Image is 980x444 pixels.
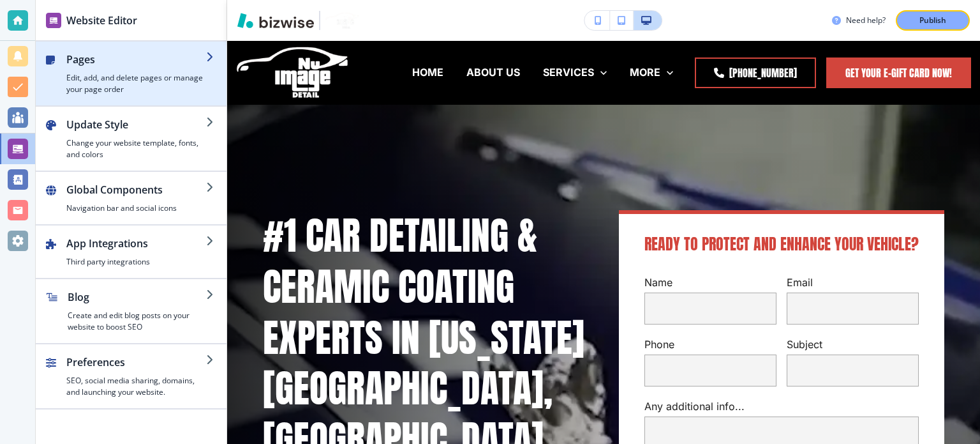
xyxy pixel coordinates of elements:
p: Publish [919,15,946,26]
button: PagesEdit, add, and delete pages or manage your page order [36,42,226,105]
h4: SEO, social media sharing, domains, and launching your website. [66,375,206,398]
img: NU Image Detail [236,45,351,99]
img: Your Logo [325,12,360,28]
h4: Navigation bar and social icons [66,203,206,214]
button: PreferencesSEO, social media sharing, domains, and launching your website. [36,344,226,408]
p: MORE [630,65,660,80]
button: Publish [896,10,970,31]
h4: Change your website template, fonts, and colors [66,137,206,160]
button: BlogCreate and edit blog posts on your website to boost SEO [36,279,226,343]
button: Global ComponentsNavigation bar and social icons [36,172,226,224]
h2: Preferences [66,355,206,370]
p: Name [644,275,776,290]
button: Update StyleChange your website template, fonts, and colors [36,107,226,171]
img: editor icon [46,13,61,28]
p: Phone [644,337,776,352]
p: SERVICES [543,65,594,80]
h2: Update Style [66,117,206,132]
a: [PHONE_NUMBER] [695,57,816,88]
p: Email [787,275,919,290]
h2: App Integrations [66,236,206,251]
button: App IntegrationsThird party integrations [36,226,226,278]
a: Get Your E-Gift Card Now! [826,57,971,88]
h2: Blog [68,289,206,305]
h4: Third party integrations [66,256,206,268]
h2: Global Components [66,182,206,197]
h3: Need help? [846,15,886,26]
h4: Create and edit blog posts on your website to boost SEO [68,310,206,333]
p: Any additional info... [644,399,919,414]
h2: Pages [66,52,206,67]
h2: Website Editor [66,13,137,28]
span: Ready to Protect and Enhance Your Vehicle? [644,233,919,256]
p: HOME [412,65,443,80]
h4: Edit, add, and delete pages or manage your page order [66,72,206,95]
p: Subject [787,337,919,352]
img: Bizwise Logo [237,13,314,28]
p: ABOUT US [466,65,520,80]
